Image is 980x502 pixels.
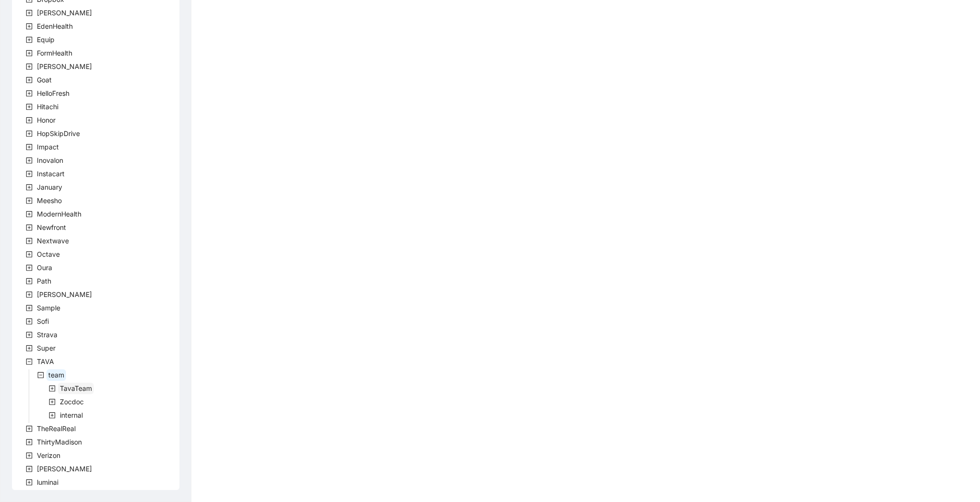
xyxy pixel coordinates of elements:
span: plus-square [26,466,33,472]
span: plus-square [26,331,33,338]
span: Sofi [35,316,51,327]
span: Earnest [35,7,94,19]
span: Garner [35,61,94,72]
span: plus-square [26,264,33,271]
span: Sample [35,302,62,314]
span: plus-square [26,103,33,110]
span: plus-square [26,251,33,258]
span: team [46,369,66,381]
span: Honor [35,114,57,126]
span: Instacart [35,168,67,180]
span: plus-square [26,77,33,83]
span: Impact [37,143,59,151]
span: plus-square [26,144,33,150]
span: plus-square [49,412,56,419]
span: plus-square [26,425,33,432]
span: plus-square [26,238,33,244]
span: Nextwave [37,237,69,245]
span: EdenHealth [37,22,73,30]
span: [PERSON_NAME] [37,62,92,70]
span: January [37,183,62,191]
span: Strava [37,331,57,339]
span: ModernHealth [35,208,83,220]
span: HelloFresh [35,88,71,99]
span: plus-square [26,278,33,285]
span: internal [60,411,83,419]
span: plus-square [49,385,56,392]
span: ThirtyMadison [37,438,82,446]
span: TheRealReal [37,424,76,433]
span: plus-square [26,117,33,124]
span: plus-square [26,479,33,486]
span: plus-square [26,305,33,311]
span: TavaTeam [60,384,92,392]
span: ThirtyMadison [35,436,84,448]
span: team [48,371,64,379]
span: plus-square [26,50,33,57]
span: Honor [37,116,56,124]
span: Inovalon [35,155,65,166]
span: Sample [37,304,60,312]
span: plus-square [49,399,56,405]
span: plus-square [26,197,33,204]
span: Instacart [37,170,65,178]
span: Newfront [35,222,68,233]
span: plus-square [26,171,33,177]
span: Equip [35,34,56,46]
span: ModernHealth [37,210,81,218]
span: Oura [37,263,52,272]
span: Verizon [35,450,62,461]
span: plus-square [26,184,33,191]
span: Octave [37,250,60,258]
span: luminai [35,477,60,488]
span: plus-square [26,345,33,352]
span: internal [58,410,85,421]
span: Octave [35,249,62,260]
span: Zocdoc [58,396,86,408]
span: HopSkipDrive [35,128,82,139]
span: Hitachi [37,103,58,111]
span: HelloFresh [37,89,69,97]
span: plus-square [26,130,33,137]
span: Oura [35,262,54,274]
span: TAVA [35,356,56,367]
span: plus-square [26,10,33,16]
span: Goat [35,74,54,86]
span: Hitachi [35,101,60,113]
span: Path [35,275,53,287]
span: Equip [37,35,55,44]
span: Meesho [35,195,64,206]
span: Path [37,277,51,285]
span: January [35,182,64,193]
span: Meesho [37,196,62,205]
span: luminai [37,478,58,486]
span: Rothman [35,289,94,300]
span: Goat [37,76,52,84]
span: Virta [35,463,94,475]
span: FormHealth [37,49,72,57]
span: plus-square [26,157,33,164]
span: plus-square [26,211,33,217]
span: plus-square [26,63,33,70]
span: EdenHealth [35,21,75,32]
span: Super [37,344,56,352]
span: plus-square [26,291,33,298]
span: Newfront [37,223,66,231]
span: TavaTeam [58,383,94,394]
span: plus-square [26,36,33,43]
span: minus-square [26,358,33,365]
span: Zocdoc [60,398,84,406]
span: TAVA [37,357,54,365]
span: Nextwave [35,235,71,247]
span: plus-square [26,224,33,231]
span: [PERSON_NAME] [37,465,92,473]
span: [PERSON_NAME] [37,9,92,17]
span: Verizon [37,451,60,459]
span: plus-square [26,23,33,30]
span: plus-square [26,439,33,445]
span: TheRealReal [35,423,78,434]
span: plus-square [26,318,33,325]
span: Super [35,342,57,354]
span: HopSkipDrive [37,129,80,137]
span: plus-square [26,452,33,459]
